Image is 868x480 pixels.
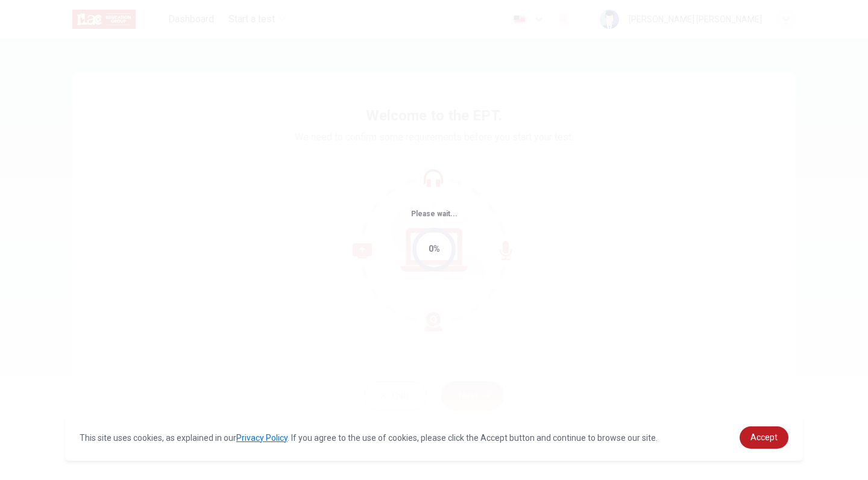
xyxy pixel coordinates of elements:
div: 0% [429,242,440,256]
span: Please wait... [411,210,458,218]
span: Accept [750,432,778,442]
a: dismiss cookie message [740,426,788,449]
span: This site uses cookies, as explained in our . If you agree to the use of cookies, please click th... [80,433,658,443]
div: cookieconsent [65,414,803,461]
a: Privacy Policy [236,433,288,443]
